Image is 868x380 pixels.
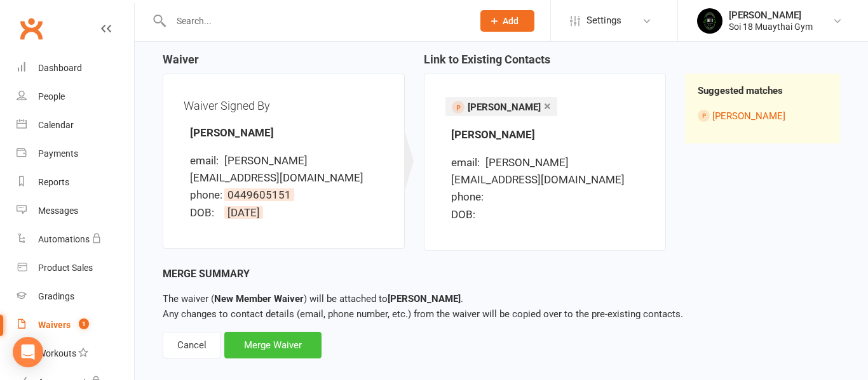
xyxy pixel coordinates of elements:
[544,96,551,116] a: ×
[17,339,134,368] a: Workouts
[224,332,322,358] div: Merge Waiver
[17,254,134,282] a: Product Sales
[451,156,625,186] span: [PERSON_NAME][EMAIL_ADDRESS][DOMAIN_NAME]
[38,348,76,358] div: Workouts
[698,85,783,96] strong: Suggested matches
[163,291,840,322] p: Any changes to contact details (email, phone number, etc.) from the waiver will be copied over to...
[214,293,304,305] strong: New Member Waiver
[190,126,274,139] strong: [PERSON_NAME]
[587,6,621,35] span: Settings
[190,152,222,169] div: email:
[17,54,134,82] a: Dashboard
[712,110,785,122] a: [PERSON_NAME]
[451,188,483,206] div: phone:
[38,234,90,244] div: Automations
[424,53,666,74] h3: Link to Existing Contacts
[451,206,483,223] div: DOB:
[163,53,405,74] h3: Waiver
[729,21,813,32] div: Soi 18 Muaythai Gym
[15,13,47,44] a: Clubworx
[17,311,134,339] a: Waivers 1
[190,187,222,204] div: phone:
[163,293,463,305] span: The waiver ( ) will be attached to .
[17,111,134,140] a: Calendar
[17,140,134,168] a: Payments
[503,16,519,26] span: Add
[38,177,69,187] div: Reports
[729,10,813,21] div: [PERSON_NAME]
[17,168,134,197] a: Reports
[224,206,263,219] span: [DATE]
[17,82,134,111] a: People
[38,148,78,159] div: Payments
[190,154,363,184] span: [PERSON_NAME][EMAIL_ADDRESS][DOMAIN_NAME]
[17,282,134,311] a: Gradings
[388,293,461,305] strong: [PERSON_NAME]
[17,197,134,225] a: Messages
[38,320,71,330] div: Waivers
[17,225,134,254] a: Automations
[38,206,78,216] div: Messages
[167,12,464,30] input: Search...
[451,154,483,171] div: email:
[79,318,89,329] span: 1
[163,332,221,358] div: Cancel
[224,188,294,201] span: 0449605151
[184,95,384,117] div: Waiver Signed By
[13,337,43,367] div: Open Intercom Messenger
[468,102,541,113] span: [PERSON_NAME]
[38,63,82,73] div: Dashboard
[38,263,93,273] div: Product Sales
[190,204,222,221] div: DOB:
[38,91,65,102] div: People
[38,120,74,130] div: Calendar
[38,291,74,301] div: Gradings
[163,266,840,282] div: Merge Summary
[480,10,534,32] button: Add
[697,8,722,34] img: thumb_image1716960047.png
[451,128,535,141] strong: [PERSON_NAME]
